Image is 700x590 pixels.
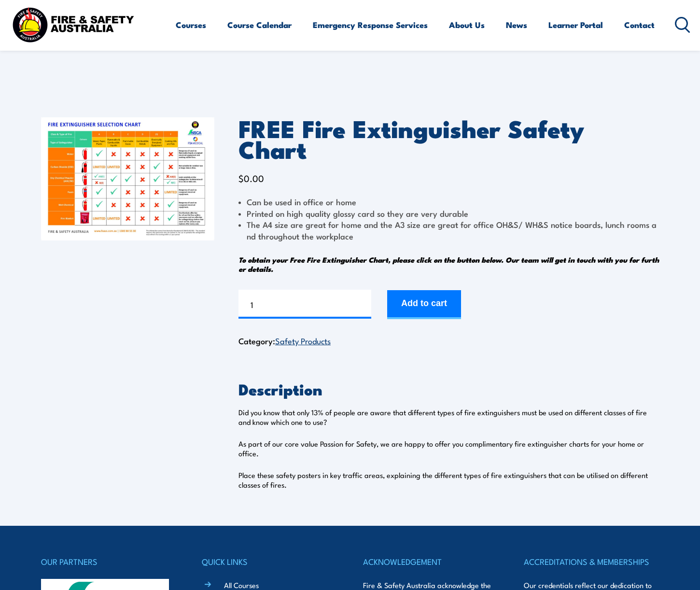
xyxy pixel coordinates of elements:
li: The A4 size are great for home and the A3 size are great for office OH&S/ WH&S notice boards, lun... [238,219,659,241]
a: Emergency Response Services [313,12,428,38]
h2: Description [238,382,659,395]
a: Contact [624,12,655,38]
span: $ [238,171,244,184]
button: Add to cart [387,290,461,319]
p: Place these safety posters in key traffic areas, explaining the different types of fire extinguis... [238,470,659,490]
a: Course Calendar [227,12,292,38]
h1: FREE Fire Extinguisher Safety Chart [238,117,659,159]
input: Product quantity [238,290,371,319]
a: Learner Portal [548,12,603,38]
li: Can be used in office or home [238,196,659,207]
em: To obtain your Free Fire Extinguisher Chart, please click on the button below. Our team will get ... [238,254,659,274]
img: FREE Fire Extinguisher Safety Chart [41,117,214,240]
h4: ACKNOWLEDGEMENT [363,555,498,568]
p: Did you know that only 13% of people are aware that different types of fire extinguishers must be... [238,407,659,427]
a: Courses [176,12,206,38]
p: As part of our core value Passion for Safety, we are happy to offer you complimentary fire exting... [238,439,659,458]
h4: QUICK LINKS [202,555,337,568]
li: Printed on high quality glossy card so they are very durable [238,208,659,219]
h4: OUR PARTNERS [41,555,176,568]
h4: ACCREDITATIONS & MEMBERSHIPS [524,555,659,568]
bdi: 0.00 [238,171,264,184]
a: About Us [449,12,485,38]
a: News [506,12,527,38]
span: Category: [238,335,331,347]
a: All Courses [224,580,259,590]
a: Safety Products [275,335,331,346]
